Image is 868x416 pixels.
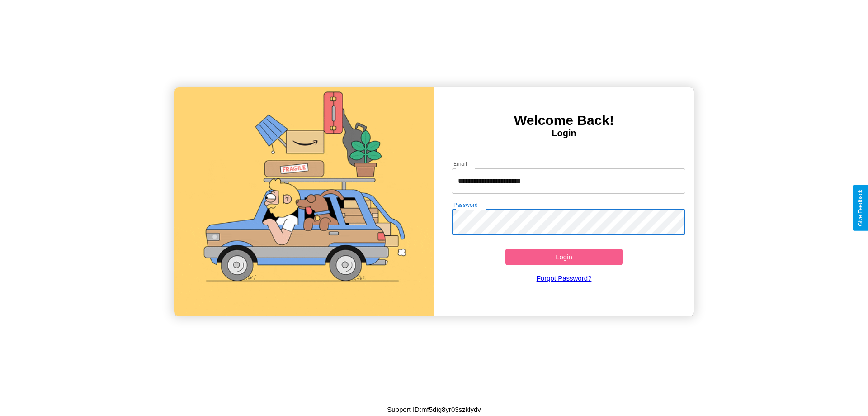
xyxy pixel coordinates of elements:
h4: Login [434,128,694,139]
label: Password [453,201,477,209]
div: Give Feedback [857,190,863,226]
img: gif [174,87,434,316]
h3: Welcome Back! [434,113,694,128]
a: Forgot Password? [447,265,681,291]
p: Support ID: mf5dig8yr03szklydv [387,403,481,416]
button: Login [505,249,623,265]
label: Email [453,160,467,167]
